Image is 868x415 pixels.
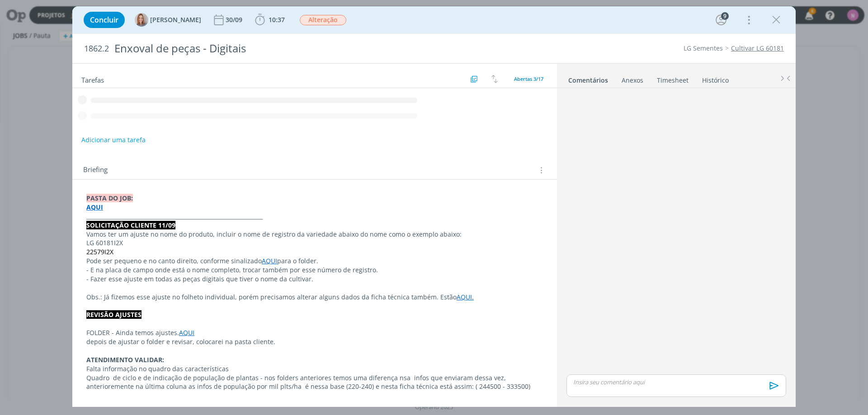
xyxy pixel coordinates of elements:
[86,266,543,275] p: - E na placa de campo onde está o nome completo, trocar também por esse número de registro.
[86,275,543,284] p: - Fazer esse ajuste em todas as peças digitais que tiver o nome da cultivar.
[86,221,175,229] strong: SOLICITAÇÃO CLIENTE 11/09
[86,212,543,221] p: _________________________________________________________________
[269,15,285,24] span: 10:37
[86,364,543,373] p: Falta informação no quadro das características
[622,76,643,85] div: Anexos
[86,256,543,266] p: Pode ser pequeno e no canto direito, conforme sinalizado para o folder.
[226,17,244,23] div: 30/09
[684,44,723,52] a: LG Sementes
[81,132,146,148] button: Adicionar uma tarefa
[111,37,489,60] div: Enxoval de peças - Digitais
[84,44,109,54] span: 1862.2
[84,12,125,28] button: Concluir
[514,75,543,82] span: Abertas 3/17
[179,328,194,337] a: AQUI
[81,74,104,84] span: Tarefas
[150,17,201,23] span: [PERSON_NAME]
[299,14,347,26] button: Alteração
[568,72,609,85] a: Comentários
[262,256,277,265] a: AQUI
[714,13,728,27] button: 9
[457,293,474,301] a: AQUI.
[135,13,201,27] button: A[PERSON_NAME]
[86,230,543,239] p: Vamos ter um ajuste no nome do produto, incluir o nome de registro da variedade abaixo do nome co...
[86,293,543,302] p: Obs.: Já fizemos esse ajuste no folheto individual, porém precisamos alterar alguns dados da fich...
[656,72,689,85] a: Timesheet
[702,72,729,85] a: Histórico
[86,194,133,202] strong: PASTA DO JOB:
[86,203,103,211] a: AQUI
[86,373,543,392] p: Quadro de ciclo e de indicação de população de plantas - nos folders anteriores temos uma diferen...
[721,12,729,20] div: 9
[90,16,118,23] span: Concluir
[72,6,796,407] div: dialog
[83,164,108,176] span: Briefing
[86,247,113,256] span: 22579I2X
[135,13,148,27] img: A
[86,337,543,346] p: depois de ajustar o folder e revisar, colocarei na pasta cliente.
[86,328,543,337] p: FOLDER - Ainda temos ajustes.
[86,310,142,319] strong: REVISÃO AJUSTES
[253,13,287,27] button: 10:37
[731,44,784,52] a: Cultivar LG 60181
[300,15,346,25] span: Alteração
[491,75,498,83] img: arrow-down-up.svg
[86,355,164,364] strong: ATENDIMENTO VALIDAR:
[86,238,543,247] p: LG 60181I2X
